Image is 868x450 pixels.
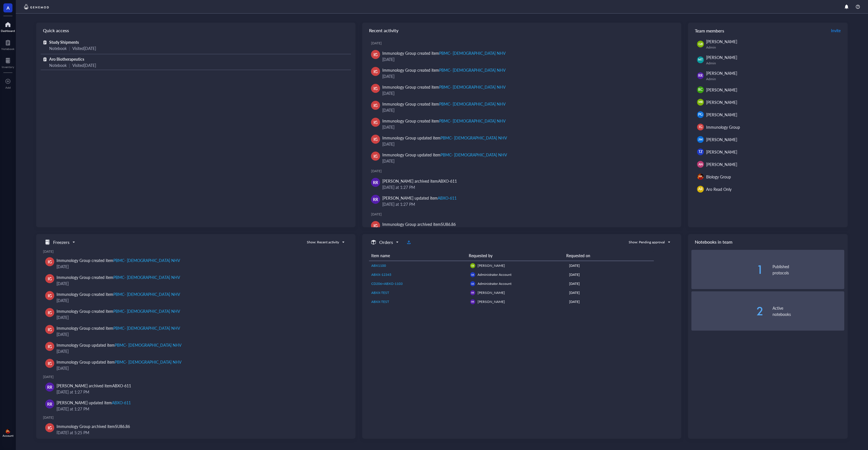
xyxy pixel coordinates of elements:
div: Recent activity [362,23,682,38]
div: [DATE] [569,281,652,286]
div: Immunology Group created item [382,118,506,124]
span: RR [47,401,52,407]
div: Visited [DATE] [72,62,96,68]
span: AN [698,162,703,167]
span: CD206+ABXO-1103 [371,281,403,286]
div: [DATE] at 1:27 PM [57,406,344,412]
a: CD206+ABXO-1103 [371,281,466,286]
img: e3b8e2f9-2f7f-49fa-a8fb-4d0ab0feffc4.jpeg [697,174,704,180]
div: [DATE] [57,280,344,287]
span: [PERSON_NAME] [706,39,737,44]
div: [DATE] [382,141,672,147]
div: [PERSON_NAME] archived item [57,383,131,389]
div: Add [5,86,11,89]
div: PBMC- [DEMOGRAPHIC_DATA] NHV [113,308,180,314]
div: [DATE] [569,263,652,268]
div: PBMC- [DEMOGRAPHIC_DATA] NHV [115,359,181,365]
div: Visited [DATE] [72,45,96,51]
span: Immunology Group [706,124,740,130]
span: RR [471,291,474,294]
div: ABXO-611 [438,195,457,201]
a: ABXX-12345 [371,272,466,277]
span: Invite [831,28,841,33]
div: Immunology Group created item [57,308,180,314]
span: [PERSON_NAME] [478,290,505,295]
div: [DATE] [371,169,677,173]
span: [PERSON_NAME] [706,112,737,117]
span: IG [48,276,52,282]
div: | [69,62,70,68]
a: Invite [831,26,841,35]
div: PBMC- [DEMOGRAPHIC_DATA] NHV [440,135,507,141]
span: RC [698,87,703,92]
span: AR [698,187,703,192]
span: Study Shipments [49,39,79,45]
img: genemod-logo [23,3,50,10]
div: Immunology Group created item [57,257,180,263]
span: JM [698,137,703,142]
div: SU86.86 [115,423,130,429]
a: IGImmunology Group updated itemPBMC- [DEMOGRAPHIC_DATA] NHV[DATE] [43,357,349,373]
a: Dashboard [1,20,15,32]
div: Quick access [36,23,355,38]
div: [DATE] [569,299,652,304]
div: ABXO-611 [112,400,131,405]
div: PBMC- [DEMOGRAPHIC_DATA] NHV [439,101,505,107]
span: IG [374,119,377,125]
span: ABX1100 [371,263,386,268]
span: IG [48,292,52,299]
span: [PERSON_NAME] [706,70,737,76]
div: [DATE] [382,90,672,96]
div: Immunology Group created item [382,67,506,73]
div: [DATE] [43,375,349,379]
div: ABXO-611 [112,383,131,388]
a: RR[PERSON_NAME] updated itemABXO-611[DATE] at 1:27 PM [43,397,349,414]
span: RR [471,300,474,303]
a: IGImmunology Group created itemPBMC- [DEMOGRAPHIC_DATA] NHV[DATE] [43,289,349,306]
div: Immunology Group updated item [382,152,507,158]
a: ABX1100 [371,263,466,268]
span: IG [48,309,52,316]
span: [PERSON_NAME] [478,263,505,268]
div: [DATE] [43,249,349,254]
span: IG [48,360,52,366]
div: [DATE] [382,56,672,62]
a: IGImmunology Group created itemPBMC- [DEMOGRAPHIC_DATA] NHV[DATE] [43,272,349,289]
div: Notebook [1,47,14,51]
div: [DATE] [371,41,677,45]
div: [DATE] at 1:27 PM [382,184,672,190]
span: RR [698,73,703,78]
a: Inventory [2,56,14,69]
span: Biology Group [706,174,731,180]
div: [DATE] [57,263,344,270]
span: IG [48,326,52,333]
div: Immunology Group created item [382,84,506,90]
a: IGImmunology Group created itemPBMC- [DEMOGRAPHIC_DATA] NHV[DATE] [367,115,677,132]
div: Team members [688,23,848,38]
div: Immunology Group updated item [57,359,181,365]
div: Notebook [49,45,67,51]
div: Immunology Group created item [57,291,180,297]
div: Immunology Group archived item [57,423,130,429]
span: TZ [698,149,702,154]
div: PBMC- [DEMOGRAPHIC_DATA] NHV [439,84,505,90]
div: [DATE] at 1:27 PM [382,201,672,207]
span: IG [374,85,377,91]
a: IGImmunology Group updated itemPBMC- [DEMOGRAPHIC_DATA] NHV[DATE] [367,149,677,166]
div: Account [3,434,14,437]
span: [PERSON_NAME] [706,54,737,60]
div: Immunology Group updated item [382,135,507,141]
a: IGImmunology Group created itemPBMC- [DEMOGRAPHIC_DATA] NHV[DATE] [43,306,349,323]
div: Immunology Group created item [57,274,180,280]
div: PBMC- [DEMOGRAPHIC_DATA] NHV [113,291,180,297]
div: [DATE] [382,107,672,113]
div: Admin [706,61,842,65]
div: Notebook [49,62,67,68]
a: IGImmunology Group created itemPBMC- [DEMOGRAPHIC_DATA] NHV[DATE] [43,323,349,340]
div: 2 [691,305,763,317]
div: PBMC- [DEMOGRAPHIC_DATA] NHV [439,50,505,56]
span: A [6,4,10,11]
h5: Freezers [53,239,70,246]
span: ABXX-12345 [371,272,391,277]
a: IGImmunology Group created itemPBMC- [DEMOGRAPHIC_DATA] NHV[DATE] [367,65,677,82]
